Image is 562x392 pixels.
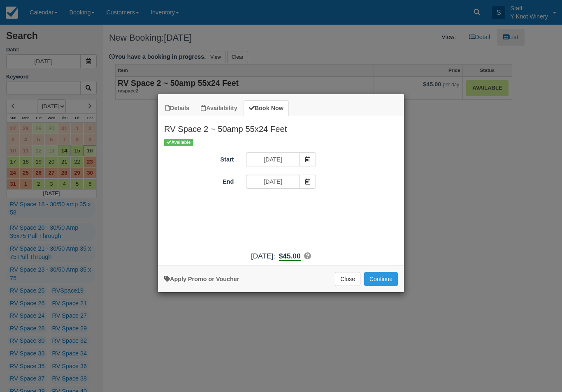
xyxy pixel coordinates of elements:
b: $45.00 [279,252,301,261]
label: Start [158,152,240,164]
label: End [158,175,240,186]
div: Item Modal [158,116,404,261]
button: Add to Booking [364,272,398,286]
span: [DATE] [251,252,273,260]
a: Book Now [244,100,289,116]
span: Available [164,139,193,146]
button: Close [335,272,360,286]
a: Details [160,100,195,116]
a: Apply Voucher [164,276,239,282]
h2: RV Space 2 ~ 50amp 55x24 Feet [158,116,404,138]
div: : [158,251,404,261]
a: Availability [195,100,242,116]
